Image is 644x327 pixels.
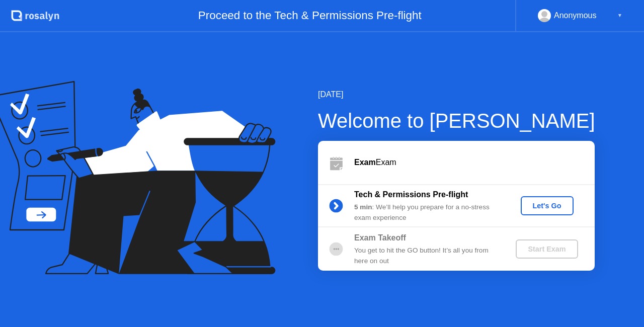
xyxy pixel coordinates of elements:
div: : We’ll help you prepare for a no-stress exam experience [354,202,499,223]
div: Let's Go [525,202,570,210]
b: Exam Takeoff [354,233,406,242]
button: Let's Go [521,196,574,215]
button: Start Exam [516,239,578,259]
b: Tech & Permissions Pre-flight [354,190,468,199]
div: Anonymous [554,9,597,22]
b: Exam [354,158,376,167]
div: ▼ [617,9,622,22]
div: Start Exam [520,245,574,253]
div: [DATE] [318,89,595,101]
div: Welcome to [PERSON_NAME] [318,106,595,136]
div: Exam [354,156,595,169]
div: You get to hit the GO button! It’s all you from here on out [354,246,499,266]
b: 5 min [354,203,372,211]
